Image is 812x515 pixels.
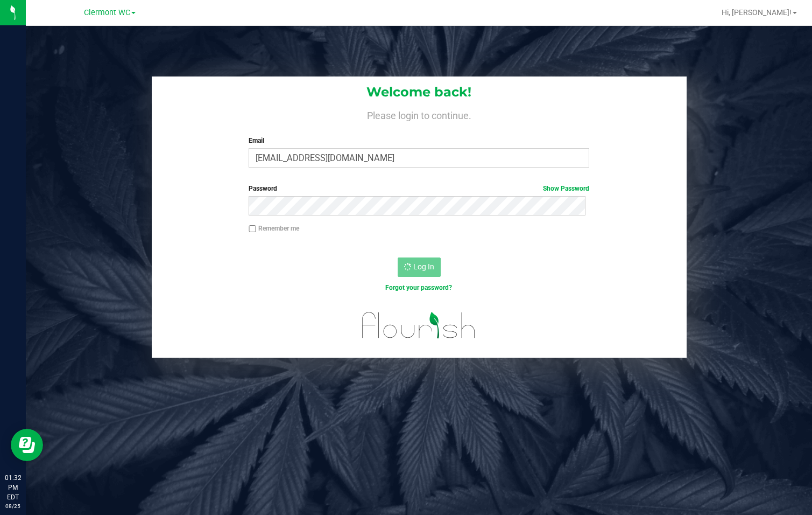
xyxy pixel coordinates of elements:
[398,257,441,277] button: Log In
[249,224,299,233] label: Remember me
[152,85,687,99] h1: Welcome back!
[385,284,452,291] a: Forgot your password?
[249,136,589,145] label: Email
[11,429,43,461] iframe: Resource center
[543,185,589,192] a: Show Password
[152,108,687,121] h4: Please login to continue.
[352,304,486,347] img: flourish_logo.svg
[722,8,792,17] span: Hi, [PERSON_NAME]!
[249,185,277,192] span: Password
[84,8,130,17] span: Clermont WC
[249,225,256,233] input: Remember me
[5,473,21,502] p: 01:32 PM EDT
[413,262,434,271] span: Log In
[5,502,21,510] p: 08/25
